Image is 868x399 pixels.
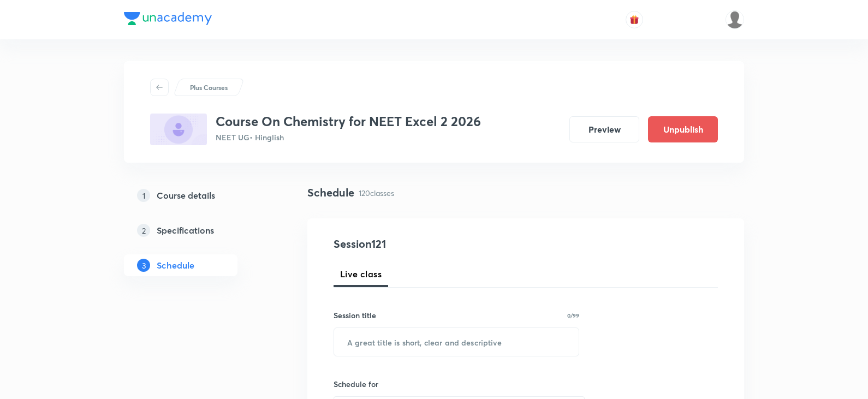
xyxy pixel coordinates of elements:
h4: Schedule [307,184,354,201]
p: Plus Courses [190,82,228,92]
button: avatar [626,11,643,28]
h6: Schedule for [334,378,579,390]
img: Company Logo [124,12,212,25]
h4: Session 121 [334,236,533,252]
img: C357314B-B9E4-487A-8EC3-1EAA793758F8_plus.png [150,114,207,145]
a: 1Course details [124,184,272,206]
a: 2Specifications [124,219,272,241]
button: Preview [569,116,639,142]
img: Vivek Patil [726,10,744,29]
a: Company Logo [124,12,212,28]
h5: Specifications [157,224,214,237]
input: A great title is short, clear and descriptive [334,328,579,356]
img: avatar [629,15,639,25]
button: Unpublish [648,116,718,142]
h6: Session title [334,309,376,321]
span: Live class [340,267,382,281]
p: 1 [137,189,150,202]
h5: Course details [157,189,215,202]
p: 0/99 [567,313,579,318]
h5: Schedule [157,259,194,272]
h3: Course On Chemistry for NEET Excel 2 2026 [216,114,481,129]
p: 120 classes [359,187,394,199]
p: NEET UG • Hinglish [216,132,481,143]
p: 2 [137,224,150,237]
p: 3 [137,259,150,272]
